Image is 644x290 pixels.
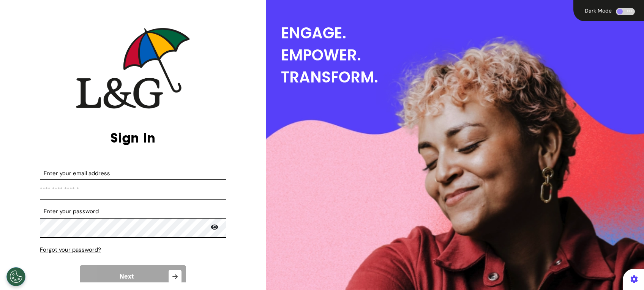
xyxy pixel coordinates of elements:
div: OFF [616,8,635,15]
button: Open Preferences [6,267,25,286]
div: Dark Mode [582,8,614,13]
div: EMPOWER. [281,44,644,66]
label: Enter your password [40,207,226,216]
span: Forgot your password? [40,246,101,254]
label: Enter your email address [40,169,226,178]
img: company logo [76,28,190,109]
div: TRANSFORM. [281,66,644,88]
span: Next [120,274,134,280]
h2: Sign In [40,130,226,146]
button: Next [80,265,186,288]
div: ENGAGE. [281,22,644,44]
